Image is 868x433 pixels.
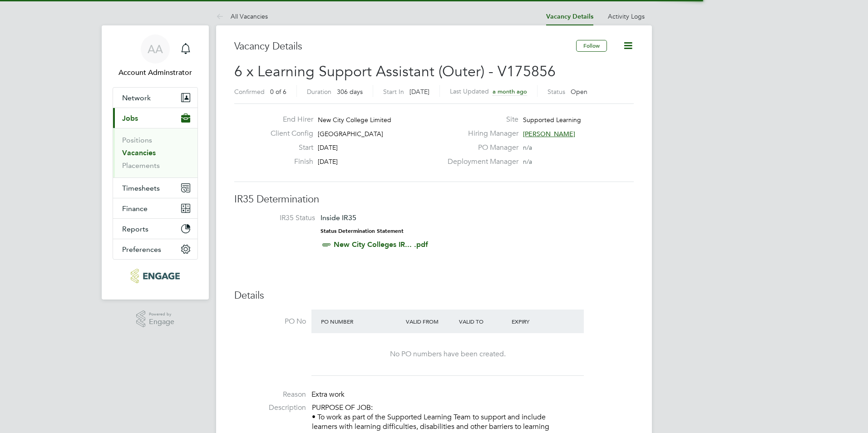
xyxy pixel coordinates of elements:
[307,88,331,96] label: Duration
[442,143,518,153] label: PO Manager
[263,129,313,138] label: Client Config
[523,143,532,152] span: n/a
[571,88,587,96] span: Open
[404,313,457,330] div: Valid From
[321,213,356,222] span: Inside IR35
[234,88,265,96] label: Confirmed
[122,225,148,233] span: Reports
[113,198,197,218] button: Finance
[122,114,138,123] span: Jobs
[523,116,581,124] span: Supported Learning
[113,108,197,128] button: Jobs
[493,88,527,95] span: a month ago
[136,310,175,328] a: Powered byEngage
[409,88,429,96] span: [DATE]
[234,390,306,399] label: Reason
[318,143,338,152] span: [DATE]
[149,310,174,318] span: Powered by
[318,157,338,166] span: [DATE]
[263,115,313,124] label: End Hirer
[234,317,306,326] label: PO No
[102,25,209,300] nav: Main navigation
[319,313,404,330] div: PO Number
[263,157,313,167] label: Finish
[234,403,306,413] label: Description
[442,157,518,167] label: Deployment Manager
[337,88,363,96] span: 306 days
[457,313,510,330] div: Valid To
[243,213,315,223] label: IR35 Status
[122,148,156,157] a: Vacancies
[113,219,197,239] button: Reports
[122,184,160,192] span: Timesheets
[509,313,562,330] div: Expiry
[122,245,161,254] span: Preferences
[113,34,198,78] a: AAAccount Adminstrator
[122,161,160,170] a: Placements
[318,130,383,138] span: [GEOGRAPHIC_DATA]
[113,88,197,108] button: Network
[148,43,163,55] span: AA
[234,289,634,302] h3: Details
[547,88,565,96] label: Status
[523,157,532,166] span: n/a
[450,87,489,95] label: Last Updated
[131,269,179,283] img: protocol-logo-retina.png
[318,116,391,124] span: New City College Limited
[311,390,345,399] span: Extra work
[113,239,197,259] button: Preferences
[608,12,645,20] a: Activity Logs
[576,40,607,52] button: Follow
[234,193,634,206] h3: IR35 Determination
[523,130,575,138] span: [PERSON_NAME]
[234,63,556,80] span: 6 x Learning Support Assistant (Outer) - V175856
[442,129,518,138] label: Hiring Manager
[234,40,576,53] h3: Vacancy Details
[321,349,575,359] div: No PO numbers have been created.
[442,115,518,124] label: Site
[321,228,404,234] strong: Status Determination Statement
[334,240,428,249] a: New City Colleges IR... .pdf
[216,12,268,20] a: All Vacancies
[113,128,197,177] div: Jobs
[270,88,286,96] span: 0 of 6
[113,178,197,198] button: Timesheets
[122,204,148,213] span: Finance
[122,93,151,102] span: Network
[113,67,198,78] span: Account Adminstrator
[149,318,174,326] span: Engage
[113,269,198,283] a: Go to home page
[546,13,593,20] a: Vacancy Details
[122,136,152,144] a: Positions
[263,143,313,153] label: Start
[383,88,404,96] label: Start In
